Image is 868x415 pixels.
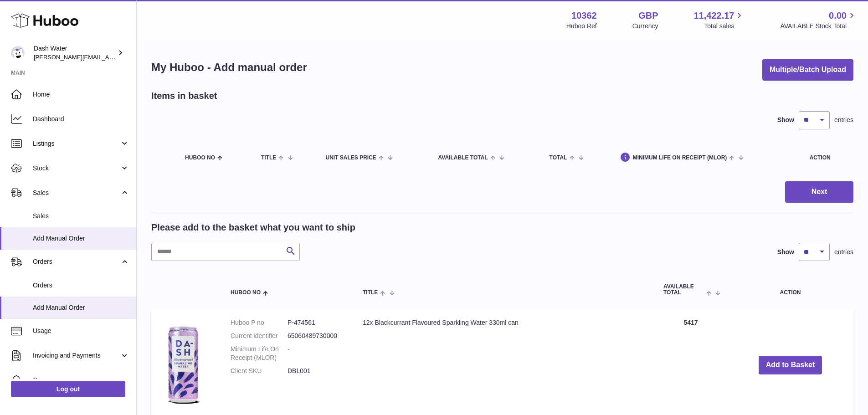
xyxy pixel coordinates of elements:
[151,60,307,75] h1: My Huboo - Add manual order
[33,376,129,384] span: Cases
[34,44,116,61] div: Dash Water
[829,10,847,22] span: 0.00
[231,345,288,362] dt: Minimum Life On Receipt (MLOR)
[151,221,355,234] h2: Please add to the basket what you want to ship
[780,10,857,31] a: 0.00 AVAILABLE Stock Total
[288,367,344,375] dd: DBL001
[727,275,853,305] th: Action
[33,327,129,335] span: Usage
[34,53,183,61] span: [PERSON_NAME][EMAIL_ADDRESS][DOMAIN_NAME]
[663,284,704,296] span: AVAILABLE Total
[704,22,745,31] span: Total sales
[33,139,120,148] span: Listings
[633,155,727,161] span: Minimum Life On Receipt (MLOR)
[325,155,376,161] span: Unit Sales Price
[33,281,129,290] span: Orders
[810,155,844,161] div: Action
[785,181,853,203] button: Next
[33,257,120,266] span: Orders
[231,367,288,375] dt: Client SKU
[231,318,288,327] dt: Huboo P no
[261,155,276,161] span: Title
[759,356,822,374] button: Add to Basket
[571,10,597,22] strong: 10362
[566,22,597,31] div: Huboo Ref
[231,290,261,296] span: Huboo no
[834,248,853,256] span: entries
[363,290,378,296] span: Title
[632,22,658,31] div: Currency
[33,164,120,173] span: Stock
[762,59,853,81] button: Multiple/Batch Upload
[33,189,120,197] span: Sales
[160,318,206,410] img: 12x Blackcurrant Flavoured Sparkling Water 330ml can
[33,234,129,243] span: Add Manual Order
[780,22,857,31] span: AVAILABLE Stock Total
[11,381,125,397] a: Log out
[33,115,129,123] span: Dashboard
[693,10,745,31] a: 11,422.17 Total sales
[33,90,129,99] span: Home
[33,212,129,220] span: Sales
[438,155,488,161] span: AVAILABLE Total
[834,116,853,124] span: entries
[33,351,120,360] span: Invoicing and Payments
[288,332,344,340] dd: 65060489730000
[288,318,344,327] dd: P-474561
[638,10,658,22] strong: GBP
[777,248,794,256] label: Show
[231,332,288,340] dt: Current identifier
[288,345,344,362] dd: -
[11,46,25,60] img: james@dash-water.com
[185,155,215,161] span: Huboo no
[777,116,794,124] label: Show
[550,155,567,161] span: Total
[151,90,217,102] h2: Items in basket
[693,10,734,22] span: 11,422.17
[33,303,129,312] span: Add Manual Order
